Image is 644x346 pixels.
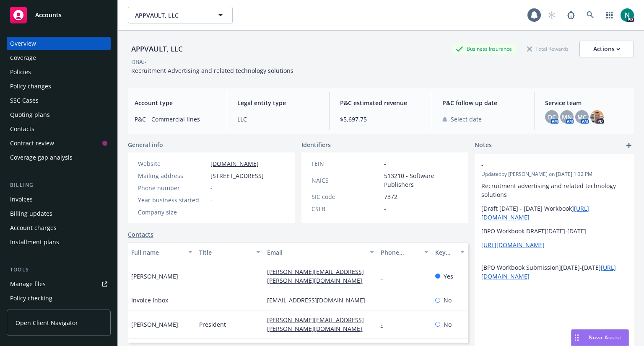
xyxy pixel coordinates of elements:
[384,192,397,201] span: 7372
[267,268,369,284] a: [PERSON_NAME][EMAIL_ADDRESS][PERSON_NAME][DOMAIN_NAME]
[381,248,419,257] div: Phone number
[128,44,186,54] div: APPVAULT, LLC
[10,221,57,235] div: Account charges
[377,242,432,262] button: Phone number
[475,154,634,287] div: -Updatedby [PERSON_NAME] on [DATE] 1:32 PMRecruitment advertising and related technology solution...
[481,227,627,235] p: [BPO Workbook DRAFT][DATE]-[DATE]
[128,140,163,149] span: General info
[481,181,627,199] p: Recruitment advertising and related technology solutions
[7,266,111,274] div: Tools
[138,159,207,168] div: Website
[7,207,111,220] a: Billing updates
[131,296,168,305] span: Invoice Inbox
[593,41,620,57] div: Actions
[35,12,62,18] span: Accounts
[7,3,111,27] a: Accounts
[381,320,390,328] a: -
[444,296,452,305] span: No
[138,183,207,192] div: Phone number
[16,318,78,327] span: Open Client Navigator
[442,98,525,107] span: P&C follow up date
[571,330,582,346] div: Drag to move
[481,204,627,222] p: [Draft [DATE] - [DATE] Workbook]
[135,11,208,20] span: APPVAULT, LLC
[381,296,390,304] a: -
[10,292,52,305] div: Policy checking
[7,122,111,136] a: Contacts
[582,7,599,23] a: Search
[577,113,587,121] span: MC
[590,110,604,124] img: photo
[199,320,226,329] span: President
[267,316,369,333] a: [PERSON_NAME][EMAIL_ADDRESS][PERSON_NAME][DOMAIN_NAME]
[10,151,73,164] div: Coverage gap analysis
[131,248,183,257] div: Full name
[7,137,111,150] a: Contract review
[562,113,572,121] span: MN
[199,272,201,281] span: -
[7,151,111,164] a: Coverage gap analysis
[312,192,381,201] div: SIC code
[601,7,618,23] a: Switch app
[10,137,54,150] div: Contract review
[444,320,452,329] span: No
[7,108,111,121] a: Quoting plans
[10,277,46,291] div: Manage files
[452,44,516,54] div: Business Insurance
[138,171,207,180] div: Mailing address
[267,248,364,257] div: Email
[131,272,178,281] span: [PERSON_NAME]
[10,94,39,107] div: SSC Cases
[10,37,36,50] div: Overview
[435,248,456,257] div: Key contact
[210,208,213,217] span: -
[432,242,468,262] button: Key contact
[7,193,111,206] a: Invoices
[312,176,381,185] div: NAICS
[7,235,111,249] a: Installment plans
[451,115,482,124] span: Select date
[10,235,59,249] div: Installment plans
[199,248,251,257] div: Title
[7,80,111,93] a: Policy changes
[340,115,422,124] span: $5,697.75
[10,80,51,93] div: Policy changes
[545,98,627,107] span: Service team
[128,230,153,239] a: Contacts
[384,171,458,189] span: 513210 - Software Publishers
[10,108,50,121] div: Quoting plans
[10,65,31,79] div: Policies
[10,122,34,136] div: Contacts
[571,329,629,346] button: Nova Assist
[481,241,545,249] a: [URL][DOMAIN_NAME]
[7,94,111,107] a: SSC Cases
[138,208,207,217] div: Company size
[548,113,556,121] span: DC
[481,263,627,281] p: [BPO Workbook Submission][DATE]-[DATE]
[128,7,233,23] button: APPVAULT, LLC
[131,57,147,66] div: DBA: -
[621,8,634,22] img: photo
[301,140,331,149] span: Identifiers
[131,67,293,75] span: Recruitment Advertising and related technology solutions
[135,98,217,107] span: Account type
[10,207,52,220] div: Billing updates
[481,170,627,178] span: Updated by [PERSON_NAME] on [DATE] 1:32 PM
[475,140,492,150] span: Notes
[196,242,264,262] button: Title
[340,98,422,107] span: P&C estimated revenue
[579,41,634,57] button: Actions
[523,44,573,54] div: Total Rewards
[135,115,217,124] span: P&C - Commercial lines
[384,159,386,168] span: -
[10,193,33,206] div: Invoices
[131,320,178,329] span: [PERSON_NAME]
[543,7,560,23] a: Start snowing
[128,242,196,262] button: Full name
[7,292,111,305] a: Policy checking
[237,115,319,124] span: LLC
[312,159,381,168] div: FEIN
[199,296,201,305] span: -
[589,334,622,341] span: Nova Assist
[210,160,259,168] a: [DOMAIN_NAME]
